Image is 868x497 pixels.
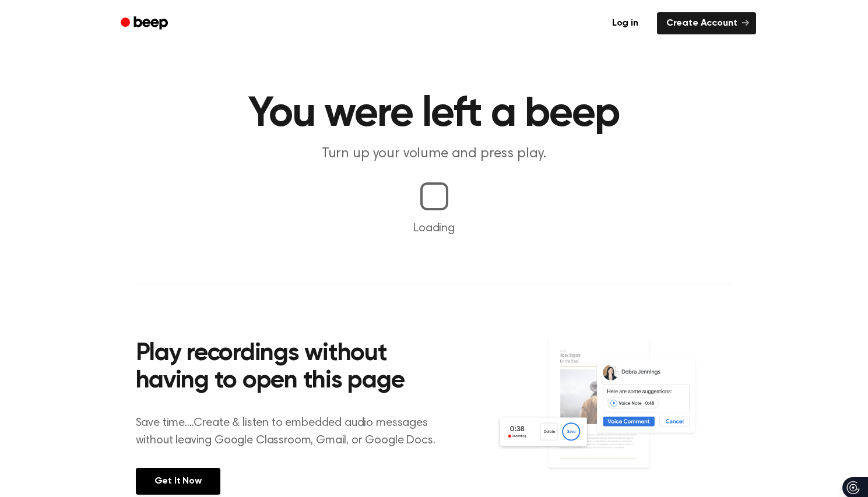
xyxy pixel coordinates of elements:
[136,340,450,396] h2: Play recordings without having to open this page
[657,12,756,34] a: Create Account
[136,468,220,495] a: Get It Now
[496,337,732,494] img: Voice Comments on Docs and Recording Widget
[14,220,854,237] p: Loading
[113,12,178,35] a: Beep
[600,10,650,37] a: Log in
[136,414,450,449] p: Save time....Create & listen to embedded audio messages without leaving Google Classroom, Gmail, ...
[210,144,658,164] p: Turn up your volume and press play.
[136,93,733,135] h1: You were left a beep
